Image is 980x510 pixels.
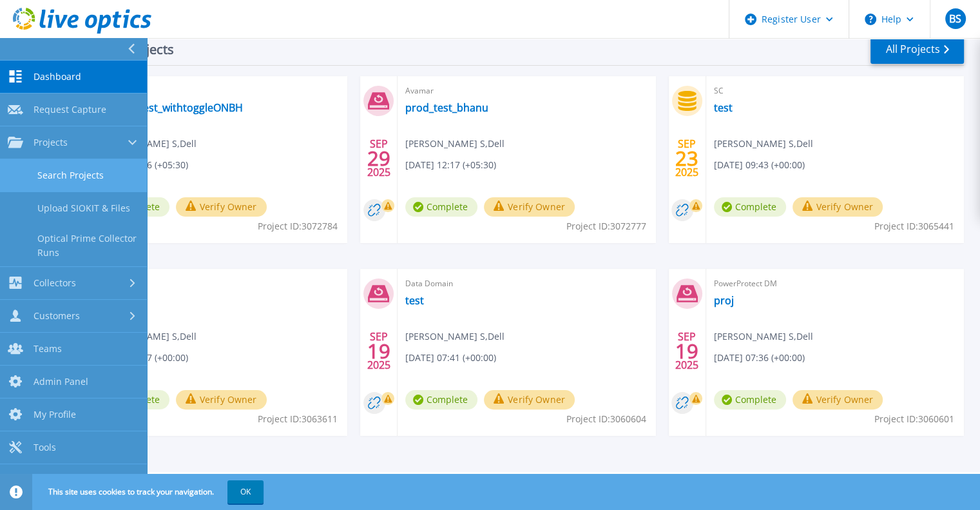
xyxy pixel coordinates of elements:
span: [DATE] 07:36 (+00:00) [714,351,805,365]
span: BS [949,14,961,24]
span: [DATE] 12:17 (+05:30) [405,158,496,172]
button: Verify Owner [176,390,267,409]
button: Verify Owner [484,197,575,217]
span: Project ID: 3072777 [566,219,646,233]
span: [PERSON_NAME] S , Dell [714,329,813,344]
div: SEP 2025 [675,328,699,375]
span: This site uses cookies to track your navigation. [35,480,264,504]
span: Teams [34,343,62,355]
span: Project ID: 3065441 [874,219,954,233]
span: Project ID: 3060601 [874,412,954,426]
span: 19 [367,346,390,357]
span: Complete [405,390,477,409]
button: OK [227,480,264,504]
span: 29 [367,153,390,164]
a: prod_test_bhanu [405,101,488,114]
span: Project ID: 3060604 [566,412,646,426]
span: [PERSON_NAME] S , Dell [714,137,813,151]
button: Verify Owner [484,390,575,409]
span: Request Capture [34,104,106,115]
span: Complete [405,197,477,217]
a: All Projects [870,35,964,64]
button: Verify Owner [176,197,267,217]
div: SEP 2025 [675,135,699,182]
span: [DATE] 09:43 (+00:00) [714,158,805,172]
span: [PERSON_NAME] S , Dell [405,137,504,151]
div: SEP 2025 [367,135,391,182]
span: Avamar [405,84,648,98]
span: SC [97,277,340,291]
span: PowerProtect DM [714,277,956,291]
span: Avamar [97,84,340,98]
span: SC [714,84,956,98]
span: My Profile [34,409,76,420]
div: SEP 2025 [367,328,391,375]
span: Tools [34,442,56,453]
button: Verify Owner [793,197,883,217]
button: Verify Owner [793,390,883,409]
span: Complete [714,390,786,409]
span: [PERSON_NAME] S , Dell [405,329,504,344]
span: 23 [675,153,698,164]
span: Customers [34,310,80,322]
span: Projects [34,137,68,148]
a: Avamar_test_withtoggleONBH [97,101,243,114]
a: test [405,294,424,307]
span: Project ID: 3063611 [258,412,338,426]
span: 19 [675,346,698,357]
span: Dashboard [34,71,81,83]
a: proj [714,294,734,307]
span: Complete [714,197,786,217]
span: Project ID: 3072784 [258,219,338,233]
span: Collectors [34,277,76,289]
a: test [714,101,733,114]
span: Data Domain [405,277,648,291]
span: [DATE] 07:41 (+00:00) [405,351,496,365]
span: Admin Panel [34,376,88,387]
